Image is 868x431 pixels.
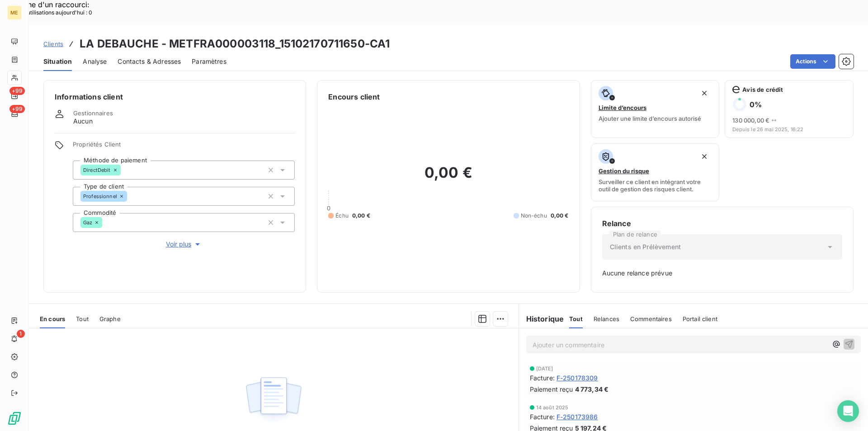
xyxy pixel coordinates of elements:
span: 130 000,00 € [732,117,769,124]
span: Professionnel [83,194,117,199]
button: Limite d’encoursAjouter une limite d’encours autorisé [591,80,720,138]
span: Surveiller ce client en intégrant votre outil de gestion des risques client. [599,178,712,193]
h6: Encours client [328,91,380,102]
span: Depuis le 26 mai 2025, 16:22 [732,127,846,132]
span: Gaz [83,220,92,225]
span: Tout [569,315,583,322]
input: Ajouter une valeur [127,192,134,200]
a: Clients [43,39,63,48]
span: 0,00 € [352,212,370,220]
span: 0 [327,204,330,212]
img: Empty state [245,372,302,428]
span: Gestion du risque [599,167,649,175]
span: Situation [43,57,72,66]
span: Non-échu [521,212,547,220]
span: Portail client [683,315,717,322]
button: Actions [790,54,835,69]
span: Aucune relance prévue [602,269,842,278]
span: F-250178309 [557,373,598,383]
span: En cours [40,315,65,322]
img: Logo LeanPay [7,411,22,426]
span: 14 août 2025 [536,405,569,410]
span: Tout [76,315,89,322]
span: Voir plus [166,240,202,249]
span: Clients [43,40,63,47]
button: Voir plus [73,239,295,249]
span: +99 [9,105,25,113]
span: Ajouter une limite d’encours autorisé [599,115,701,122]
span: Analyse [83,57,107,66]
input: Ajouter une valeur [121,166,128,174]
h6: Relance [602,218,842,229]
span: Limite d’encours [599,104,646,111]
h6: Historique [519,313,564,324]
input: Ajouter une valeur [102,218,109,227]
h3: LA DEBAUCHE - METFRA000003118_15102170711650-CA1 [80,36,390,52]
span: 0,00 € [551,212,569,220]
span: Propriétés Client [73,141,295,153]
span: +99 [9,87,25,95]
h6: 0 % [750,100,762,109]
span: Aucun [73,117,93,126]
button: Gestion du risqueSurveiller ce client en intégrant votre outil de gestion des risques client. [591,143,720,201]
span: DirectDebit [83,167,111,173]
span: [DATE] [536,366,553,371]
span: Facture : [530,412,555,422]
span: Paramètres [192,57,226,66]
span: 1 [17,330,25,338]
span: Facture : [530,373,555,383]
span: Relances [594,315,619,322]
div: Open Intercom Messenger [837,400,859,422]
span: Contacts & Adresses [118,57,181,66]
span: Avis de crédit [742,86,783,93]
span: 4 773,34 € [575,384,609,394]
span: F-250173986 [557,412,598,422]
span: Paiement reçu [530,384,573,394]
h2: 0,00 € [328,164,568,191]
h6: Informations client [55,91,295,102]
span: Gestionnaires [73,109,113,117]
span: Graphe [99,315,121,322]
span: Clients en Prélèvement [610,242,681,251]
span: Commentaires [630,315,672,322]
span: Échu [335,212,349,220]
